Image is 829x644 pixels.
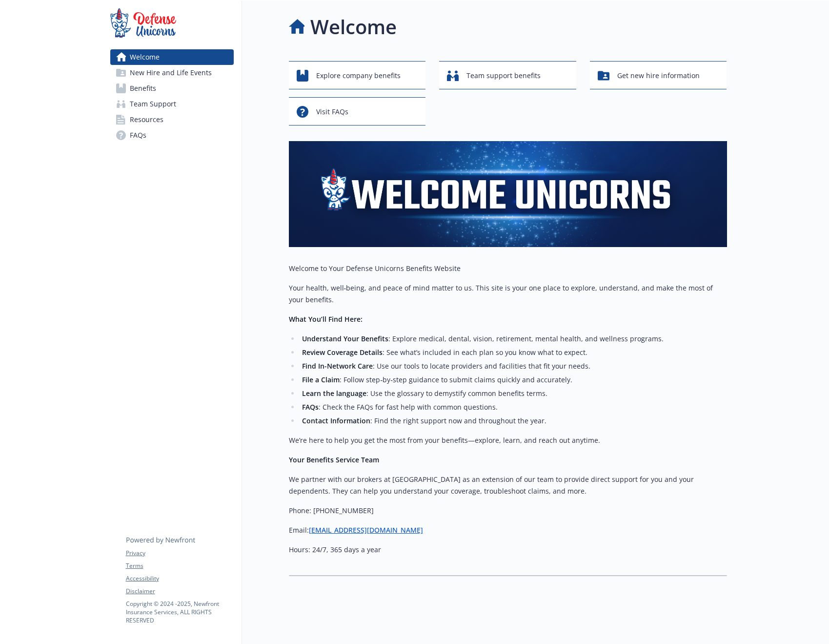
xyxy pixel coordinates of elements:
a: New Hire and Life Events [110,65,234,81]
span: Explore company benefits [316,66,401,85]
p: Welcome to Your Defense Unicorns Benefits Website [289,263,727,274]
strong: FAQs [302,402,319,412]
span: Visit FAQs [316,103,348,121]
strong: Review Coverage Details [302,348,383,357]
li: : Use the glossary to demystify common benefits terms. [300,388,727,399]
a: [EMAIL_ADDRESS][DOMAIN_NAME] [309,525,423,535]
a: Welcome [110,49,234,65]
span: Benefits [130,81,156,96]
p: Email: [289,524,727,536]
a: Team Support [110,96,234,112]
h1: Welcome [310,12,397,42]
li: : Explore medical, dental, vision, retirement, mental health, and wellness programs. [300,333,727,345]
a: Privacy [126,549,233,558]
li: : Check the FAQs for fast help with common questions. [300,401,727,413]
li: : Follow step‑by‑step guidance to submit claims quickly and accurately. [300,374,727,386]
p: We’re here to help you get the most from your benefits—explore, learn, and reach out anytime. [289,435,727,446]
strong: Your Benefits Service Team [289,455,379,464]
button: Explore company benefits [289,61,426,89]
span: Get new hire information [617,66,700,85]
a: Terms [126,561,233,570]
li: : Find the right support now and throughout the year. [300,415,727,427]
span: Team support benefits [466,66,541,85]
button: Visit FAQs [289,97,426,125]
span: New Hire and Life Events [130,65,212,81]
p: Copyright © 2024 - 2025 , Newfront Insurance Services, ALL RIGHTS RESERVED [126,600,233,624]
a: Resources [110,112,234,127]
strong: What You’ll Find Here: [289,314,363,324]
a: FAQs [110,127,234,143]
strong: Learn the language [302,389,366,398]
span: Welcome [130,49,160,65]
li: : See what’s included in each plan so you know what to expect. [300,347,727,358]
a: Benefits [110,81,234,96]
img: overview page banner [289,141,727,247]
span: Resources [130,112,163,127]
strong: Find In-Network Care [302,361,373,371]
span: FAQs [130,127,146,143]
p: Hours: 24/7, 365 days a year [289,544,727,556]
strong: Understand Your Benefits [302,334,388,343]
p: Your health, well‑being, and peace of mind matter to us. This site is your one place to explore, ... [289,282,727,306]
span: Team Support [130,96,176,112]
p: We partner with our brokers at [GEOGRAPHIC_DATA] as an extension of our team to provide direct su... [289,474,727,497]
button: Team support benefits [439,61,576,89]
button: Get new hire information [590,61,727,89]
strong: Contact Information [302,416,370,425]
strong: File a Claim [302,375,340,384]
a: Accessibility [126,574,233,583]
li: : Use our tools to locate providers and facilities that fit your needs. [300,360,727,372]
p: Phone: [PHONE_NUMBER] [289,505,727,517]
a: Disclaimer [126,587,233,596]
